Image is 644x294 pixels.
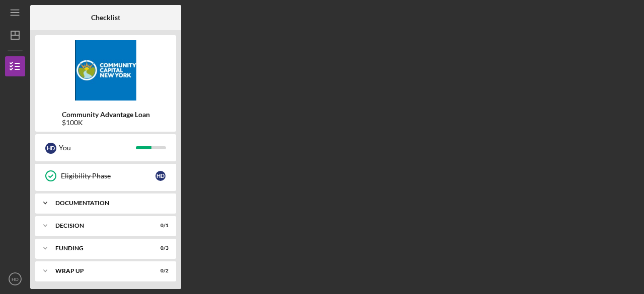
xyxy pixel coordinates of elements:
div: Eligibility Phase [61,172,155,180]
img: Product logo [35,40,176,101]
b: Checklist [91,14,120,22]
div: $100K [62,119,150,127]
b: Community Advantage Loan [62,111,150,119]
div: Funding [55,245,143,251]
div: You [59,139,136,156]
div: 0 / 2 [150,268,169,274]
div: 0 / 1 [150,223,169,229]
div: H D [45,143,56,154]
div: Wrap up [55,268,143,274]
div: 0 / 3 [150,245,169,251]
button: HD [5,269,25,289]
a: Eligibility PhaseHD [40,166,171,186]
text: HD [12,276,19,282]
div: Documentation [55,200,164,206]
div: Decision [55,223,143,229]
div: H D [155,171,166,181]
